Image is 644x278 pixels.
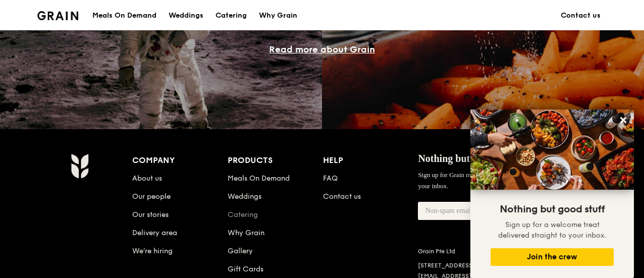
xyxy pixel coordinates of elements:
a: Why Grain [253,1,303,31]
a: Weddings [163,1,209,31]
a: Read more about Grain [269,44,375,55]
div: [STREET_ADDRESS] [418,261,548,269]
div: Products [228,153,323,168]
a: Catering [209,1,253,31]
a: Meals On Demand [228,174,290,183]
span: Sign up for a welcome treat delivered straight to your inbox. [498,220,606,240]
div: Company [132,153,228,168]
a: Our people [132,192,171,201]
div: Catering [216,1,247,31]
div: Grain Pte Ltd [418,247,548,255]
span: Nothing but good stuff [418,153,515,164]
img: Grain [37,11,78,20]
div: Help [323,153,418,168]
button: Join the crew [491,248,614,266]
input: Non-spam email address [418,202,530,220]
a: We’re hiring [132,247,173,255]
img: Grain [71,153,88,179]
a: Gift Cards [228,265,263,273]
a: Gallery [228,247,253,255]
a: Catering [228,210,258,219]
a: About us [132,174,162,183]
div: Weddings [169,1,203,31]
button: Close [615,112,631,128]
span: Nothing but good stuff [500,203,605,215]
a: FAQ [323,174,338,183]
div: Meals On Demand [92,1,156,31]
a: Contact us [323,192,361,201]
div: Why Grain [259,1,297,31]
a: Delivery area [132,229,177,237]
a: Why Grain [228,229,264,237]
a: Weddings [228,192,261,201]
span: Sign up for Grain mail and get a welcome treat delivered straight to your inbox. [418,171,596,190]
a: Our stories [132,210,169,219]
a: Contact us [555,1,607,31]
img: DSC07876-Edit02-Large.jpeg [470,109,634,190]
